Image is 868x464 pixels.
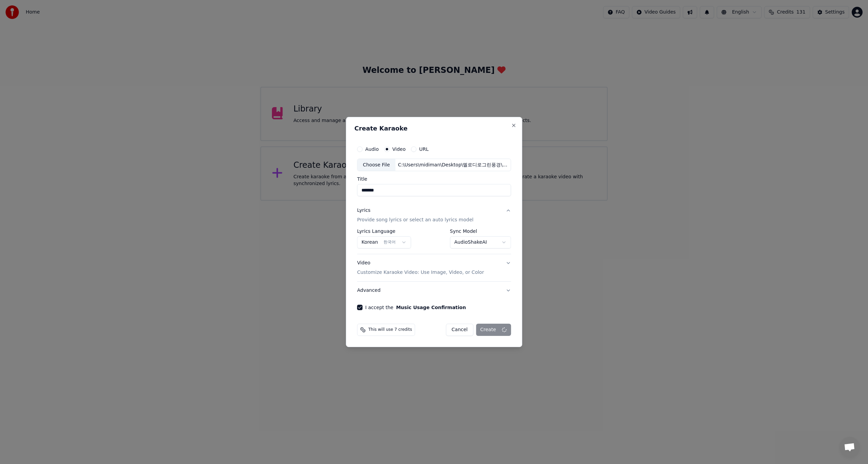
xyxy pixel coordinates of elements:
[357,282,511,299] button: Advanced
[357,217,473,224] p: Provide song lyrics or select an auto lyrics model
[354,125,514,132] h2: Create Karaoke
[357,159,395,171] div: Choose File
[357,202,511,229] button: LyricsProvide song lyrics or select an auto lyrics model
[396,305,466,310] button: I accept the
[357,207,370,214] div: Lyrics
[365,305,466,310] label: I accept the
[357,260,484,276] div: Video
[392,147,406,152] label: Video
[357,255,511,282] button: VideoCustomize Karaoke Video: Use Image, Video, or Color
[368,327,412,332] span: This will use 7 credits
[419,147,429,152] label: URL
[357,269,484,276] p: Customize Karaoke Video: Use Image, Video, or Color
[357,229,511,254] div: LyricsProvide song lyrics or select an auto lyrics model
[450,229,511,234] label: Sync Model
[365,147,379,152] label: Audio
[395,162,511,168] div: C:\Users\midiman\Desktop\멜로디로그린풍경\노들강변\노 들 강 변.mp4
[357,177,511,182] label: Title
[357,229,411,234] label: Lyrics Language
[446,324,473,336] button: Cancel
